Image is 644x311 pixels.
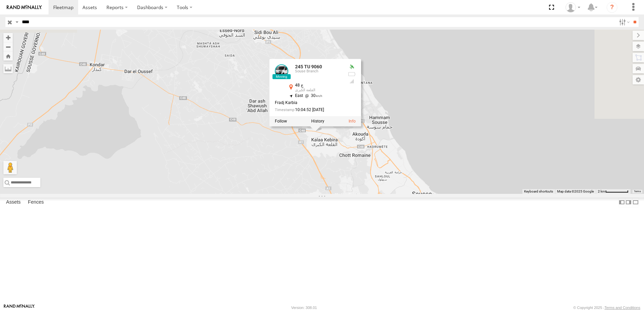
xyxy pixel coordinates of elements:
label: Fences [25,198,47,207]
a: View Asset Details [275,64,288,78]
button: Zoom in [3,33,13,42]
span: East [295,93,303,98]
label: Dock Summary Table to the Right [625,198,632,207]
div: Souse Branch [295,70,342,74]
a: 245 TU 9060 [295,64,322,69]
label: Search Query [14,17,20,27]
div: Date/time of location update [275,108,342,112]
label: Search Filter Options [616,17,631,27]
label: Measure [3,64,13,73]
span: Map data ©2025 Google [557,189,594,193]
button: Map Scale: 2 km per 65 pixels [596,189,631,194]
i: ? [607,2,617,13]
label: Map Settings [633,75,644,84]
a: Visit our Website [4,304,35,311]
div: © Copyright 2025 - [573,306,640,310]
div: No battery health information received from this device. [348,72,356,77]
div: Valid GPS Fix [348,64,356,70]
button: Drag Pegman onto the map to open Street View [3,161,17,174]
span: 30 [303,93,322,98]
button: Zoom Home [3,51,13,61]
label: Dock Summary Table to the Left [618,198,625,207]
label: Hide Summary Table [632,198,639,207]
label: Realtime tracking of Asset [275,119,287,124]
button: Keyboard shortcuts [524,189,553,194]
a: Terms (opens in new tab) [634,190,641,193]
div: GSM Signal = 4 [348,79,356,84]
label: Assets [3,198,24,207]
div: القلعة الكبرى [295,88,342,92]
button: Zoom out [3,42,13,51]
div: Fradj Karbia [275,101,342,105]
div: ج 48 [295,83,342,88]
div: Nejah Benkhalifa [563,2,583,12]
span: 2 km [598,189,605,193]
div: Version: 308.01 [291,306,317,310]
a: View Asset Details [349,119,356,124]
a: Terms and Conditions [605,306,640,310]
img: rand-logo.svg [7,5,42,10]
label: View Asset History [311,119,324,124]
